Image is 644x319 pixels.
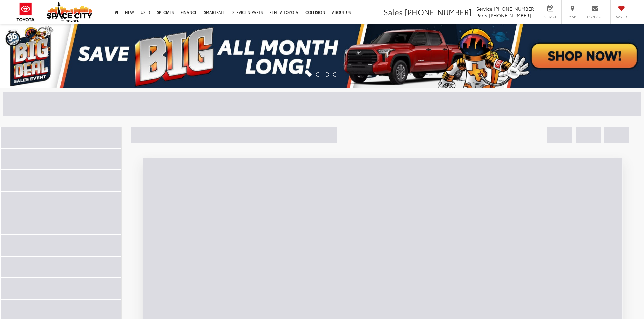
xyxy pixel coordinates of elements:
[47,1,92,22] img: Space City Toyota
[587,14,603,19] span: Contact
[384,6,403,17] span: Sales
[476,12,487,19] span: Parts
[476,5,492,12] span: Service
[565,14,580,19] span: Map
[494,5,536,12] span: [PHONE_NUMBER]
[405,6,472,17] span: [PHONE_NUMBER]
[489,12,531,19] span: [PHONE_NUMBER]
[614,14,629,19] span: Saved
[543,14,558,19] span: Service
